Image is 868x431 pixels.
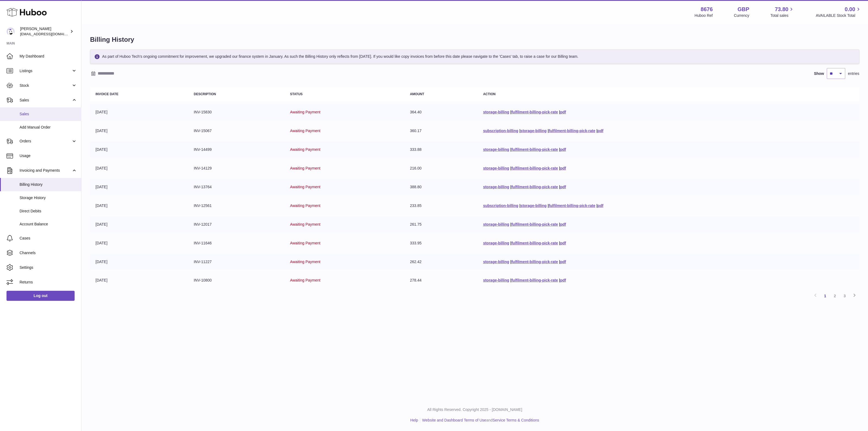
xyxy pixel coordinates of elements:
[559,185,560,189] span: |
[20,280,77,285] span: Returns
[596,203,598,208] span: |
[90,216,188,232] td: [DATE]
[510,222,511,226] span: |
[20,250,77,256] span: Channels
[511,110,558,114] a: fulfilment-billing-pick-rate
[598,203,604,208] a: pdf
[548,129,549,133] span: |
[290,278,320,282] span: Awaiting Payment
[511,222,558,226] a: fulfilment-billing-pick-rate
[404,272,478,288] td: 278.44
[519,129,521,133] span: |
[90,104,188,120] td: [DATE]
[20,182,77,187] span: Billing History
[483,110,509,114] a: storage-billing
[7,291,75,301] a: Log out
[90,198,188,214] td: [DATE]
[290,110,320,114] span: Awaiting Payment
[483,92,496,96] strong: Action
[90,235,188,251] td: [DATE]
[559,241,560,245] span: |
[510,147,511,152] span: |
[20,265,77,270] span: Settings
[510,110,511,114] span: |
[404,254,478,270] td: 262.42
[510,241,511,245] span: |
[770,13,794,18] span: Total sales
[20,209,77,214] span: Direct Debits
[845,6,855,13] span: 0.00
[598,129,604,133] a: pdf
[549,203,595,208] a: fulfilment-billing-pick-rate
[410,92,424,96] strong: Amount
[90,160,188,176] td: [DATE]
[188,254,285,270] td: INV-11227
[290,222,320,226] span: Awaiting Payment
[511,260,558,264] a: fulfilment-billing-pick-rate
[701,6,713,13] strong: 8676
[510,260,511,264] span: |
[483,129,518,133] a: subscription-billing
[560,147,566,152] a: pdf
[410,418,418,422] a: Help
[559,278,560,282] span: |
[20,68,71,74] span: Listings
[20,32,80,36] span: [EMAIL_ADDRESS][DOMAIN_NAME]
[290,166,320,170] span: Awaiting Payment
[596,129,598,133] span: |
[20,236,77,241] span: Cases
[20,83,71,88] span: Stock
[422,418,486,422] a: Website and Dashboard Terms of Use
[830,291,840,301] a: 2
[840,291,850,301] a: 3
[404,179,478,195] td: 388.80
[519,203,521,208] span: |
[560,185,566,189] a: pdf
[404,235,478,251] td: 333.95
[483,185,509,189] a: storage-billing
[404,123,478,139] td: 360.17
[560,241,566,245] a: pdf
[20,98,71,103] span: Sales
[848,71,859,76] span: entries
[20,125,77,130] span: Add Manual Order
[510,185,511,189] span: |
[90,254,188,270] td: [DATE]
[90,272,188,288] td: [DATE]
[90,179,188,195] td: [DATE]
[775,6,788,13] span: 73.80
[188,198,285,214] td: INV-12561
[90,142,188,158] td: [DATE]
[290,241,320,245] span: Awaiting Payment
[770,6,794,18] a: 73.80 Total sales
[559,147,560,152] span: |
[559,110,560,114] span: |
[483,278,509,282] a: storage-billing
[404,198,478,214] td: 233.85
[483,222,509,226] a: storage-billing
[483,166,509,170] a: storage-billing
[194,92,216,96] strong: Description
[188,272,285,288] td: INV-10800
[290,260,320,264] span: Awaiting Payment
[404,142,478,158] td: 333.88
[20,153,77,158] span: Usage
[86,407,864,412] p: All Rights Reserved. Copyright 2025 - [DOMAIN_NAME]
[560,222,566,226] a: pdf
[816,13,861,18] span: AVAILABLE Stock Total
[20,222,77,227] span: Account Balance
[483,260,509,264] a: storage-billing
[511,185,558,189] a: fulfilment-billing-pick-rate
[510,166,511,170] span: |
[20,139,71,144] span: Orders
[820,291,830,301] a: 1
[493,418,539,422] a: Service Terms & Conditions
[814,71,824,76] label: Show
[560,166,566,170] a: pdf
[290,185,320,189] span: Awaiting Payment
[95,92,118,96] strong: Invoice Date
[559,222,560,226] span: |
[420,418,539,423] li: and
[511,278,558,282] a: fulfilment-billing-pick-rate
[90,35,859,44] h1: Billing History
